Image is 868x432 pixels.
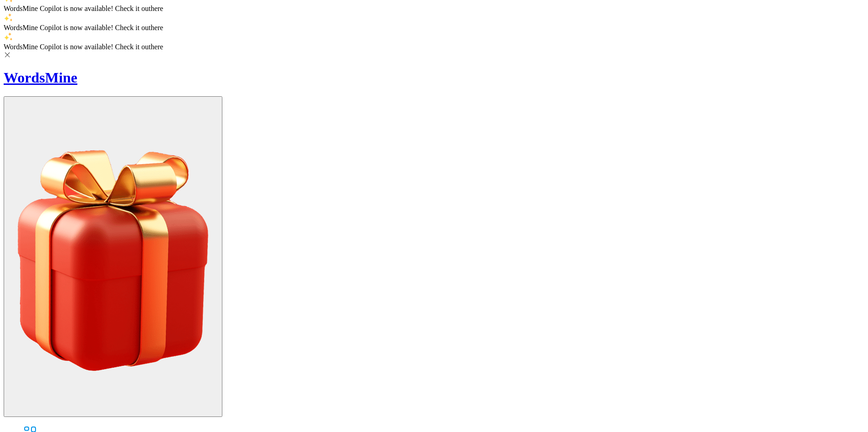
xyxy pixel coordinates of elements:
span: here [151,43,164,51]
span: here [151,24,164,31]
div: WordsMine Copilot is now available! Check it out [4,32,864,51]
div: WordsMine Copilot is now available! Check it out [4,13,864,32]
a: WordsMine [4,69,864,86]
img: flashSalesIcon.a7f4f837.png [7,98,219,414]
span: here [151,5,164,12]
